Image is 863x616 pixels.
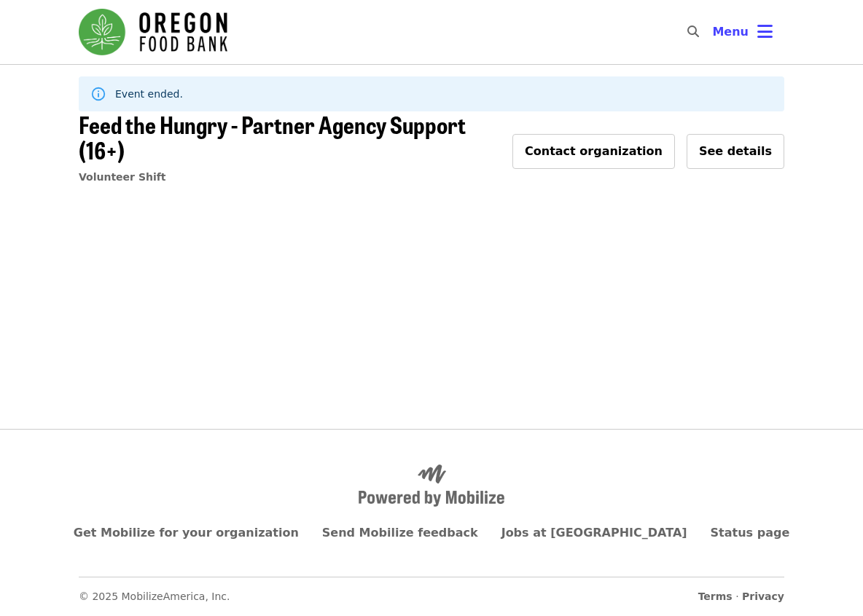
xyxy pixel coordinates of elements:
[512,134,675,169] button: Contact organization
[687,25,699,39] i: search icon
[698,589,784,604] span: ·
[115,88,183,100] span: Event ended.
[687,134,784,169] button: See details
[79,577,784,604] nav: Secondary footer navigation
[79,9,227,55] img: Oregon Food Bank - Home
[322,526,478,540] a: Send Mobilize feedback
[79,171,166,183] a: Volunteer Shift
[742,591,784,602] a: Privacy
[699,144,772,158] span: See details
[708,15,719,50] input: Search
[74,526,299,540] a: Get Mobilize for your organization
[712,25,749,39] span: Menu
[757,21,773,42] i: bars icon
[698,591,733,602] a: Terms
[501,526,687,540] a: Jobs at [GEOGRAPHIC_DATA]
[359,465,504,507] img: Powered by Mobilize
[79,107,466,167] span: Feed the Hungry - Partner Agency Support (16+)
[79,524,784,542] nav: Primary footer navigation
[79,591,230,602] span: © 2025 MobilizeAmerica, Inc.
[711,526,790,540] a: Status page
[525,144,663,158] span: Contact organization
[700,15,784,50] button: Toggle account menu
